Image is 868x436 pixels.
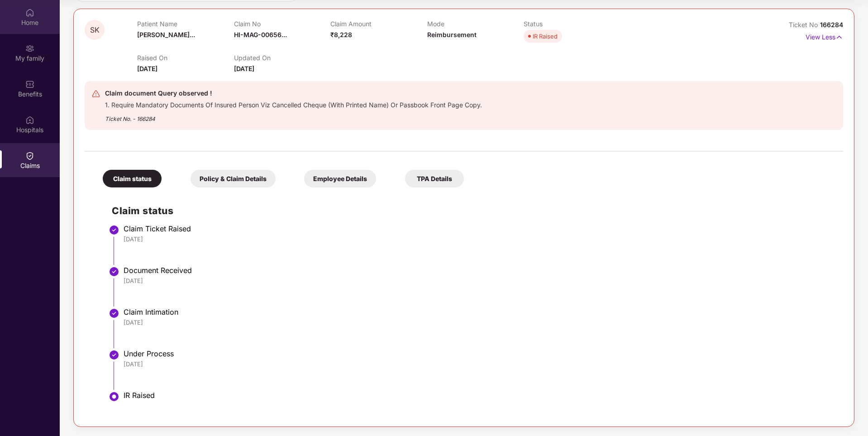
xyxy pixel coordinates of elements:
[91,89,100,98] img: svg+xml;base64,PHN2ZyB4bWxucz0iaHR0cDovL3d3dy53My5vcmcvMjAwMC9zdmciIHdpZHRoPSIyNCIgaGVpZ2h0PSIyNC...
[304,170,376,187] div: Employee Details
[427,31,477,38] span: Reimbursement
[105,88,482,99] div: Claim document Query observed !
[191,170,276,187] div: Policy & Claim Details
[124,266,834,275] div: Document Received
[124,349,834,358] div: Under Process
[835,32,843,42] img: svg+xml;base64,PHN2ZyB4bWxucz0iaHR0cDovL3d3dy53My5vcmcvMjAwMC9zdmciIHdpZHRoPSIxNyIgaGVpZ2h0PSIxNy...
[124,318,834,326] div: [DATE]
[124,277,834,285] div: [DATE]
[137,20,234,28] p: Patient Name
[234,54,330,62] p: Updated On
[330,20,427,28] p: Claim Amount
[124,235,834,243] div: [DATE]
[25,8,34,17] img: svg+xml;base64,PHN2ZyBpZD0iSG9tZSIgeG1sbnM9Imh0dHA6Ly93d3cudzMub3JnLzIwMDAvc3ZnIiB3aWR0aD0iMjAiIG...
[533,32,558,41] div: IR Raised
[25,151,34,160] img: svg+xml;base64,PHN2ZyBpZD0iQ2xhaW0iIHhtbG5zPSJodHRwOi8vd3d3LnczLm9yZy8yMDAwL3N2ZyIgd2lkdGg9IjIwIi...
[524,20,620,28] p: Status
[109,266,119,277] img: svg+xml;base64,PHN2ZyBpZD0iU3RlcC1Eb25lLTMyeDMyIiB4bWxucz0iaHR0cDovL3d3dy53My5vcmcvMjAwMC9zdmciIH...
[234,20,330,28] p: Claim No
[137,31,195,38] span: [PERSON_NAME]...
[124,360,834,368] div: [DATE]
[25,115,34,125] img: svg+xml;base64,PHN2ZyBpZD0iSG9zcGl0YWxzIiB4bWxucz0iaHR0cDovL3d3dy53My5vcmcvMjAwMC9zdmciIHdpZHRoPS...
[427,20,524,28] p: Mode
[124,307,834,316] div: Claim Intimation
[109,391,119,402] img: svg+xml;base64,PHN2ZyBpZD0iU3RlcC1BY3RpdmUtMzJ4MzIiIHhtbG5zPSJodHRwOi8vd3d3LnczLm9yZy8yMDAwL3N2Zy...
[820,21,843,29] span: 166284
[137,65,157,72] span: [DATE]
[124,224,834,233] div: Claim Ticket Raised
[234,65,254,72] span: [DATE]
[405,170,464,187] div: TPA Details
[90,26,100,34] span: SK
[124,391,834,400] div: IR Raised
[806,30,843,42] p: View Less
[105,99,482,109] div: 1. Require Mandatory Documents Of Insured Person Viz Cancelled Cheque (With Printed Name) Or Pass...
[25,80,34,89] img: svg+xml;base64,PHN2ZyBpZD0iQmVuZWZpdHMiIHhtbG5zPSJodHRwOi8vd3d3LnczLm9yZy8yMDAwL3N2ZyIgd2lkdGg9Ij...
[109,308,119,319] img: svg+xml;base64,PHN2ZyBpZD0iU3RlcC1Eb25lLTMyeDMyIiB4bWxucz0iaHR0cDovL3d3dy53My5vcmcvMjAwMC9zdmciIH...
[234,31,287,38] span: HI-MAG-00656...
[330,31,352,38] span: ₹8,228
[105,109,482,123] div: Ticket No. - 166284
[25,44,34,53] img: svg+xml;base64,PHN2ZyB3aWR0aD0iMjAiIGhlaWdodD0iMjAiIHZpZXdCb3g9IjAgMCAyMCAyMCIgZmlsbD0ibm9uZSIgeG...
[109,225,119,235] img: svg+xml;base64,PHN2ZyBpZD0iU3RlcC1Eb25lLTMyeDMyIiB4bWxucz0iaHR0cDovL3d3dy53My5vcmcvMjAwMC9zdmciIH...
[789,21,820,29] span: Ticket No
[112,203,834,218] h2: Claim status
[137,54,234,62] p: Raised On
[103,170,162,187] div: Claim status
[109,350,119,360] img: svg+xml;base64,PHN2ZyBpZD0iU3RlcC1Eb25lLTMyeDMyIiB4bWxucz0iaHR0cDovL3d3dy53My5vcmcvMjAwMC9zdmciIH...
